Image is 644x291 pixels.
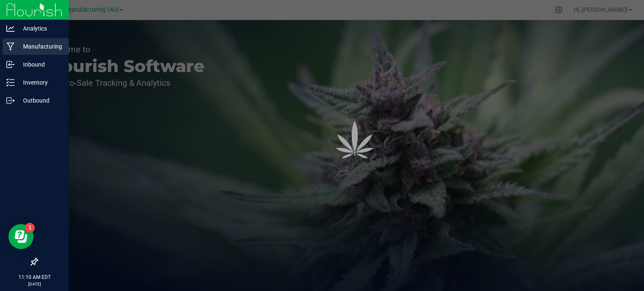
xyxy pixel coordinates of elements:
p: 11:10 AM EDT [4,273,65,281]
p: [DATE] [4,281,65,287]
p: Inbound [15,59,65,70]
inline-svg: Manufacturing [6,42,15,51]
inline-svg: Inbound [6,60,15,69]
inline-svg: Outbound [6,96,15,105]
inline-svg: Inventory [6,78,15,87]
inline-svg: Analytics [6,24,15,33]
iframe: Resource center [8,224,34,249]
p: Manufacturing [15,41,65,52]
p: Inventory [15,77,65,88]
p: Analytics [15,23,65,33]
p: Outbound [15,95,65,106]
iframe: Resource center unread badge [25,223,35,233]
